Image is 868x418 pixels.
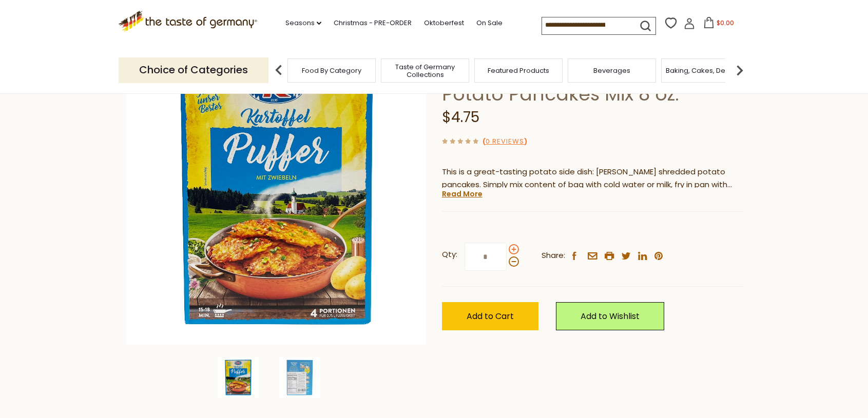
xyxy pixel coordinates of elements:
a: 0 Reviews [486,136,524,147]
a: Oktoberfest [424,17,464,29]
a: Add to Wishlist [556,302,664,330]
h1: [PERSON_NAME] Shredded Potato Pancakes Mix 8 oz. [442,59,742,106]
button: $0.00 [697,17,741,32]
p: Choice of Categories [119,57,268,83]
a: Christmas - PRE-ORDER [334,17,412,29]
a: Baking, Cakes, Desserts [666,67,745,74]
img: Dr. Knoll Shredded Potato Pancakes Mix 8 oz. [279,357,320,398]
input: Qty: [465,243,507,271]
button: Add to Cart [442,302,538,330]
img: Dr. Knoll Shredded Potato Pancakes Mix [218,357,259,398]
img: Dr. Knoll Shredded Potato Pancakes Mix [126,45,427,345]
a: On Sale [476,17,503,29]
span: $4.75 [442,107,479,127]
span: ( ) [483,136,527,146]
a: Featured Products [488,67,549,74]
img: previous arrow [268,60,289,81]
a: Food By Category [302,67,361,74]
span: $0.00 [717,18,734,27]
a: Read More [442,189,483,199]
a: Taste of Germany Collections [384,63,466,78]
span: Add to Cart [467,310,514,322]
p: This is a great-tasting potato side dish: [PERSON_NAME] shredded potato pancakes. Simply mix cont... [442,166,742,191]
a: Beverages [593,67,630,74]
strong: Qty: [442,248,457,261]
span: Share: [542,249,565,262]
a: Seasons [285,17,321,29]
img: next arrow [729,60,750,81]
